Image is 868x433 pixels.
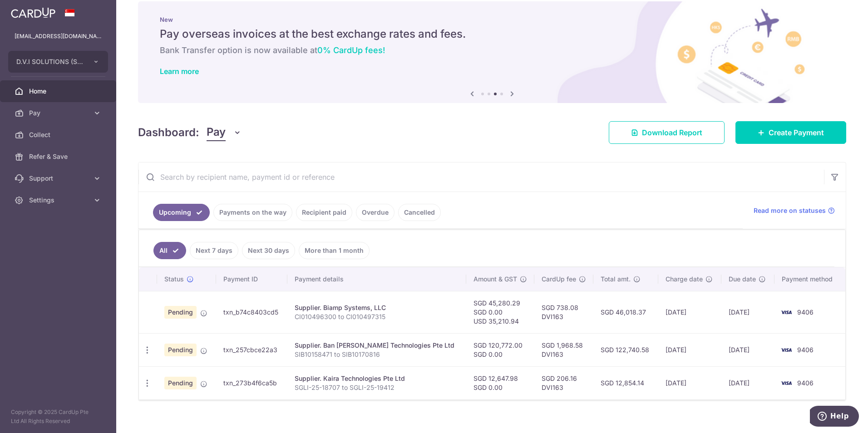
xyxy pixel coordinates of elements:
[216,267,287,291] th: Payment ID
[735,121,846,144] a: Create Payment
[207,124,226,141] span: Pay
[16,57,84,66] span: D.V.I SOLUTIONS (S) PTE. LTD.
[164,275,184,284] span: Status
[534,291,593,333] td: SGD 738.08 DVI163
[466,333,534,366] td: SGD 120,772.00 SGD 0.00
[317,45,385,55] span: 0% CardUp fees!
[15,32,102,41] p: [EMAIL_ADDRESS][DOMAIN_NAME]
[29,196,89,205] span: Settings
[11,7,55,18] img: CardUp
[593,291,658,333] td: SGD 46,018.37
[190,242,238,259] a: Next 7 days
[216,333,287,366] td: txn_257cbce22a3
[164,377,197,389] span: Pending
[216,291,287,333] td: txn_b74c8403cd5
[160,27,824,41] h5: Pay overseas invoices at the best exchange rates and fees.
[593,333,658,366] td: SGD 122,740.58
[213,204,292,221] a: Payments on the way
[287,267,466,291] th: Payment details
[534,333,593,366] td: SGD 1,968.58 DVI163
[164,344,197,356] span: Pending
[774,267,845,291] th: Payment method
[296,204,352,221] a: Recipient paid
[29,108,89,118] span: Pay
[593,366,658,399] td: SGD 12,854.14
[295,374,459,383] div: Supplier. Kaira Technologies Pte Ltd
[299,242,370,259] a: More than 1 month
[642,127,702,138] span: Download Report
[138,124,199,141] h4: Dashboard:
[658,291,721,333] td: [DATE]
[797,346,814,354] span: 9406
[153,242,186,259] a: All
[721,333,774,366] td: [DATE]
[153,204,210,221] a: Upcoming
[810,406,859,428] iframe: Opens a widget where you can find more information
[797,308,814,316] span: 9406
[754,206,826,215] span: Read more on statuses
[295,383,459,392] p: SGLI-25-18707 to SGLI-25-19412
[164,306,197,319] span: Pending
[658,333,721,366] td: [DATE]
[601,275,631,284] span: Total amt.
[160,16,824,23] p: New
[216,366,287,399] td: txn_273b4f6ca5b
[138,1,846,103] img: International Invoice Banner
[466,291,534,333] td: SGD 45,280.29 SGD 0.00 USD 35,210.94
[721,291,774,333] td: [DATE]
[777,344,795,355] img: Bank Card
[609,121,725,144] a: Download Report
[160,45,824,56] h6: Bank Transfer option is now available at
[777,307,795,318] img: Bank Card
[295,303,459,312] div: Supplier. Biamp Systems, LLC
[797,379,814,387] span: 9406
[29,130,89,139] span: Collect
[295,341,459,350] div: Supplier. Ban [PERSON_NAME] Technologies Pte Ltd
[356,204,395,221] a: Overdue
[160,67,199,76] a: Learn more
[466,366,534,399] td: SGD 12,647.98 SGD 0.00
[29,152,89,161] span: Refer & Save
[29,87,89,96] span: Home
[207,124,242,141] button: Pay
[754,206,835,215] a: Read more on statuses
[729,275,756,284] span: Due date
[666,275,703,284] span: Charge date
[29,174,89,183] span: Support
[295,350,459,359] p: SIB10158471 to SIB10170816
[8,51,108,73] button: D.V.I SOLUTIONS (S) PTE. LTD.
[658,366,721,399] td: [DATE]
[542,275,576,284] span: CardUp fee
[398,204,441,221] a: Cancelled
[777,378,795,389] img: Bank Card
[769,127,824,138] span: Create Payment
[242,242,295,259] a: Next 30 days
[473,275,517,284] span: Amount & GST
[721,366,774,399] td: [DATE]
[295,312,459,321] p: CI010496300 to CI010497315
[534,366,593,399] td: SGD 206.16 DVI163
[138,162,824,192] input: Search by recipient name, payment id or reference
